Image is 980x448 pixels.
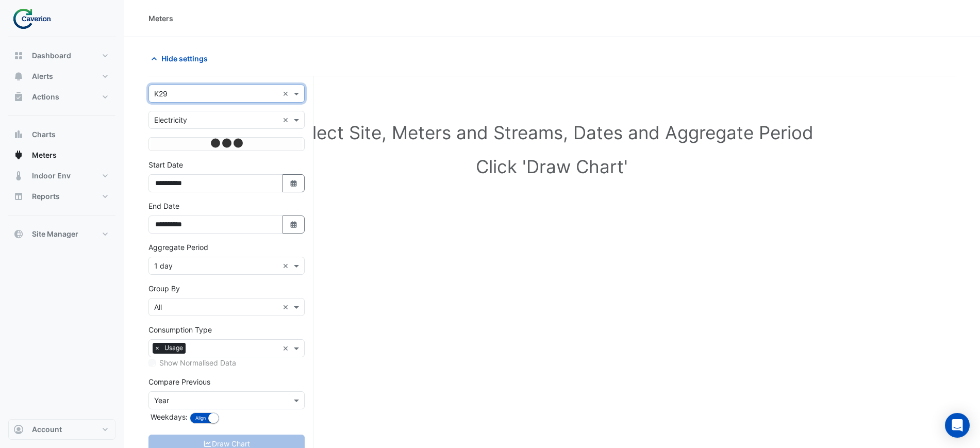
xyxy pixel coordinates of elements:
label: Show Normalised Data [159,357,236,368]
app-icon: Meters [13,150,24,160]
label: Group By [148,283,180,294]
div: Open Intercom Messenger [945,413,970,438]
app-icon: Reports [13,191,24,202]
span: Alerts [32,71,53,81]
fa-icon: Select Date [289,179,298,188]
span: Reports [32,191,60,202]
app-icon: Charts [13,129,24,140]
span: Account [32,424,62,435]
span: Charts [32,129,56,140]
span: Dashboard [32,51,71,61]
img: Company Logo [12,8,59,29]
label: Compare Previous [148,376,210,387]
button: Actions [8,87,115,107]
span: Clear [283,343,291,354]
span: Actions [32,92,59,102]
label: End Date [148,201,179,211]
button: Dashboard [8,45,115,66]
span: Clear [283,114,291,125]
button: Meters [8,145,115,165]
h1: Select Site, Meters and Streams, Dates and Aggregate Period [165,122,939,143]
label: Aggregate Period [148,242,208,253]
app-icon: Site Manager [13,229,24,239]
div: Select meters or streams to enable normalisation [148,357,305,368]
app-icon: Dashboard [13,51,24,61]
label: Start Date [148,159,183,170]
button: Site Manager [8,224,115,244]
h1: Click 'Draw Chart' [165,156,939,177]
span: Usage [162,343,186,353]
app-icon: Actions [13,92,24,102]
span: Hide settings [161,53,208,64]
span: Clear [283,260,291,271]
button: Charts [8,124,115,145]
div: Meters [148,13,173,24]
app-icon: Alerts [13,71,24,81]
button: Account [8,419,115,440]
span: Clear [283,302,291,312]
button: Indoor Env [8,165,115,186]
span: Meters [32,150,57,160]
button: Hide settings [148,49,214,68]
span: Site Manager [32,229,78,239]
span: × [153,343,162,353]
app-icon: Indoor Env [13,171,24,181]
label: Consumption Type [148,324,212,335]
span: Indoor Env [32,171,71,181]
span: Clear [283,88,291,99]
fa-icon: Select Date [289,220,298,229]
button: Alerts [8,66,115,87]
button: Reports [8,186,115,207]
label: Weekdays: [148,411,188,422]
